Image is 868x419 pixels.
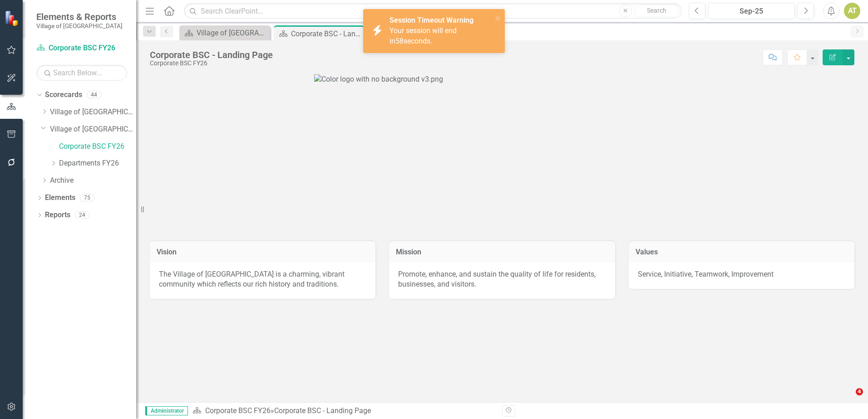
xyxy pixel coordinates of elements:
p: Promote, enhance, and sustain the quality of life for residents, businesses, and visitors. [398,269,606,290]
span: 58 [395,37,404,45]
iframe: Intercom live chat [837,388,859,410]
a: Village of [GEOGRAPHIC_DATA] FY26 [50,124,136,135]
span: Your session will end in seconds. [390,26,457,45]
div: Corporate BSC - Landing Page [150,50,273,60]
h3: Vision [157,248,369,256]
span: 4 [856,388,863,395]
strong: Session Timeout Warning [390,16,473,24]
img: ClearPoint Strategy [5,10,20,26]
p: The Village of [GEOGRAPHIC_DATA] is a charming, vibrant community which reflects our rich history... [159,269,366,290]
a: Corporate BSC FY26 [205,406,271,415]
div: Corporate BSC - Landing Page [291,28,362,39]
div: Village of [GEOGRAPHIC_DATA] - Welcome Page [197,27,268,39]
div: 75 [80,194,94,202]
a: Corporate BSC FY26 [59,141,136,152]
input: Search ClearPoint... [184,3,682,19]
a: Departments FY26 [59,158,136,169]
a: Village of [GEOGRAPHIC_DATA] [50,107,136,117]
a: Village of [GEOGRAPHIC_DATA] - Welcome Page [182,27,268,39]
a: Scorecards [45,90,82,100]
div: 24 [75,211,89,219]
div: Sep-25 [711,6,792,17]
button: Sep-25 [708,3,795,19]
img: Color logo with no background v3.png [314,74,690,229]
a: Archive [50,175,136,186]
div: Corporate BSC FY26 [150,60,273,67]
a: Corporate BSC FY26 [36,43,127,54]
div: » [192,406,495,416]
a: Reports [45,210,70,220]
h3: Mission [396,248,608,256]
small: Village of [GEOGRAPHIC_DATA] [36,22,123,29]
div: Corporate BSC - Landing Page [274,406,371,415]
a: Elements [45,193,75,203]
button: Search [634,5,680,17]
span: Elements & Reports [36,11,123,22]
p: Service, Initiative, Teamwork, Improvement [638,269,845,280]
span: Search [647,7,666,14]
button: AT [844,3,860,19]
div: 44 [87,91,101,99]
span: Administrator [145,406,188,415]
button: close [495,13,501,23]
input: Search Below... [36,65,127,81]
h3: Values [636,248,848,256]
